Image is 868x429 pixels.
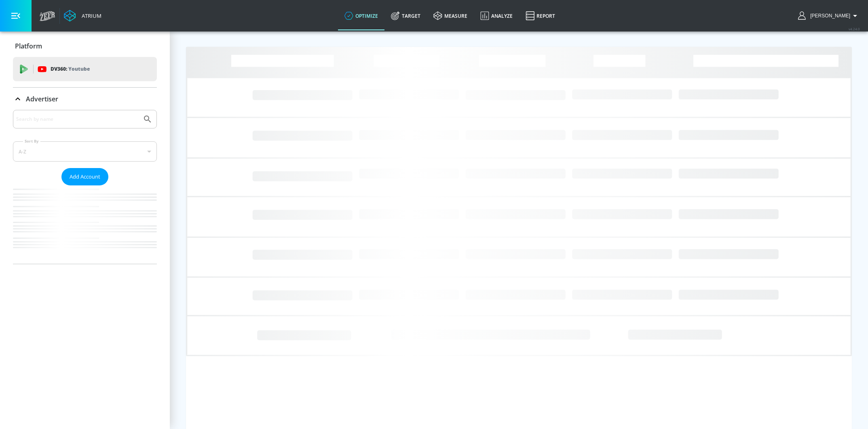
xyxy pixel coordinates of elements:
a: Atrium [64,10,101,22]
div: A-Z [13,141,157,162]
div: Advertiser [13,88,157,110]
input: Search by name [16,114,139,124]
p: Youtube [68,65,90,73]
span: v 4.24.0 [849,27,860,31]
span: Add Account [70,172,100,181]
div: Platform [13,35,157,57]
span: login as: veronica.hernandez@zefr.com [807,13,850,19]
p: DV360: [51,65,90,74]
a: measure [427,1,474,30]
nav: list of Advertiser [13,185,157,264]
div: Advertiser [13,110,157,264]
a: Analyze [474,1,519,30]
button: [PERSON_NAME] [798,11,860,21]
button: Add Account [61,168,108,185]
div: Atrium [78,12,101,19]
p: Advertiser [26,95,58,103]
a: optimize [338,1,384,30]
a: Report [519,1,562,30]
label: Sort By [23,139,40,144]
a: Target [384,1,427,30]
div: DV360: Youtube [13,57,157,81]
p: Platform [15,42,42,50]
